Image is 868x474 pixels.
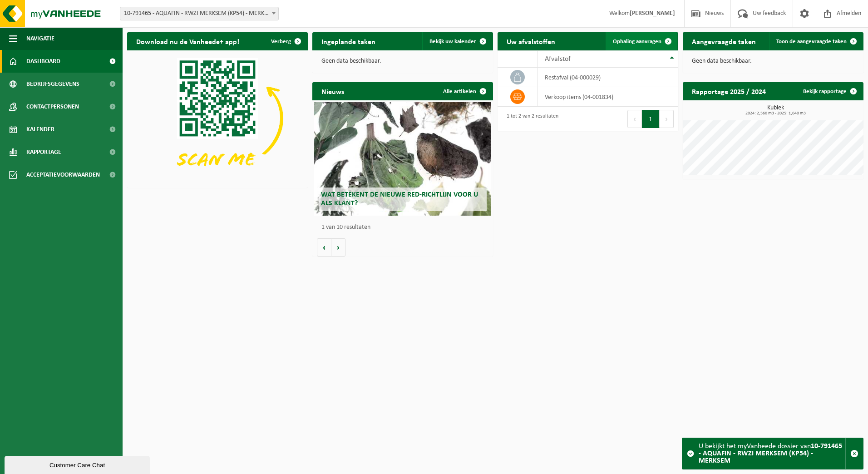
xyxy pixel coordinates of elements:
button: Vorige [317,238,331,257]
a: Ophaling aanvragen [606,32,677,50]
strong: 10-791465 - AQUAFIN - RWZI MERKSEM (KP54) - MERKSEM [699,443,842,464]
a: Toon de aangevraagde taken [769,32,863,50]
h3: Kubiek [687,105,863,116]
span: Ophaling aanvragen [613,39,661,44]
span: 10-791465 - AQUAFIN - RWZI MERKSEM (KP54) - MERKSEM [120,7,279,20]
button: Previous [627,110,642,128]
button: Volgende [331,238,345,257]
a: Bekijk uw kalender [422,32,492,50]
span: Contactpersonen [26,95,79,118]
span: Acceptatievoorwaarden [26,163,100,186]
div: 1 tot 2 van 2 resultaten [502,109,558,129]
img: Download de VHEPlus App [127,50,308,186]
h2: Aangevraagde taken [683,32,765,50]
h2: Ingeplande taken [312,32,385,50]
td: restafval (04-000029) [538,68,678,87]
span: Navigatie [26,27,54,50]
span: Verberg [271,39,291,44]
span: Wat betekent de nieuwe RED-richtlijn voor u als klant? [321,191,478,207]
a: Alle artikelen [436,82,492,100]
span: Afvalstof [545,55,571,63]
h2: Nieuws [312,82,353,100]
span: 10-791465 - AQUAFIN - RWZI MERKSEM (KP54) - MERKSEM [120,7,278,20]
p: Geen data beschikbaar. [692,58,854,64]
div: U bekijkt het myVanheede dossier van [699,438,845,469]
a: Bekijk rapportage [796,82,863,100]
a: Wat betekent de nieuwe RED-richtlijn voor u als klant? [314,102,491,216]
span: Kalender [26,118,54,141]
span: Bekijk uw kalender [429,39,476,44]
button: Verberg [264,32,307,50]
span: 2024: 2,560 m3 - 2025: 1,640 m3 [687,111,863,116]
td: verkoop items (04-001834) [538,87,678,107]
span: Dashboard [26,50,60,73]
iframe: chat widget [5,454,152,474]
button: Next [660,110,674,128]
span: Bedrijfsgegevens [26,73,79,95]
h2: Download nu de Vanheede+ app! [127,32,248,50]
h2: Rapportage 2025 / 2024 [683,82,775,100]
span: Rapportage [26,141,61,163]
strong: [PERSON_NAME] [630,10,675,17]
p: Geen data beschikbaar. [321,58,484,64]
button: 1 [642,110,660,128]
h2: Uw afvalstoffen [498,32,564,50]
p: 1 van 10 resultaten [321,224,488,231]
span: Toon de aangevraagde taken [776,39,847,44]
